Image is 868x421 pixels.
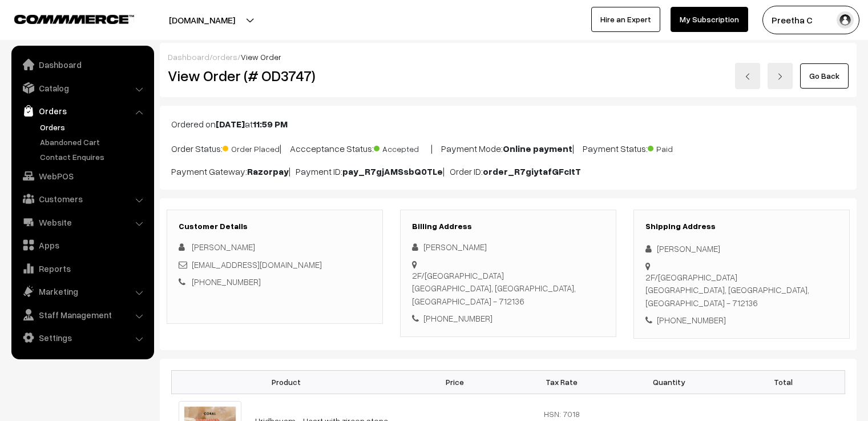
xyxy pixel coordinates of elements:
a: Orders [14,101,150,121]
div: 2F/[GEOGRAPHIC_DATA] [GEOGRAPHIC_DATA], [GEOGRAPHIC_DATA], [GEOGRAPHIC_DATA] - 712136 [645,271,838,310]
b: Online payment [503,143,572,154]
span: Accepted [374,140,431,155]
a: COMMMERCE [14,11,114,25]
p: Payment Gateway: | Payment ID: | Order ID: [171,165,845,178]
p: Ordered on at [171,117,845,131]
span: Paid [648,140,705,155]
span: View Order [241,52,281,62]
span: [PERSON_NAME] [192,242,255,252]
th: Quantity [615,370,722,394]
div: / / [168,51,849,63]
div: [PHONE_NUMBER] [412,312,604,325]
h2: View Order (# OD3747) [168,67,383,85]
b: 11:59 PM [253,118,288,130]
span: Order Placed [223,140,280,155]
p: Order Status: | Accceptance Status: | Payment Mode: | Payment Status: [171,140,845,155]
img: right-arrow.png [777,73,784,80]
button: Preetha C [762,6,859,34]
a: orders [212,52,237,62]
div: [PERSON_NAME] [412,240,604,254]
button: [DOMAIN_NAME] [129,6,275,34]
th: Tax Rate [508,370,615,394]
a: [PHONE_NUMBER] [192,276,261,287]
a: Go Back [800,63,849,89]
a: [EMAIL_ADDRESS][DOMAIN_NAME] [192,259,322,270]
a: Abandoned Cart [37,136,150,148]
b: Razorpay [247,166,289,177]
h3: Customer Details [179,222,371,231]
th: Price [401,370,508,394]
img: left-arrow.png [744,73,751,80]
a: Dashboard [168,52,209,62]
div: [PHONE_NUMBER] [645,314,838,327]
th: Product [172,370,401,394]
a: Staff Management [14,304,150,325]
b: order_R7giytafGFcItT [483,166,581,177]
h3: Shipping Address [645,222,838,231]
a: Reports [14,258,150,279]
a: Marketing [14,281,150,302]
a: Dashboard [14,54,150,75]
th: Total [722,370,845,394]
a: Apps [14,235,150,255]
a: WebPOS [14,166,150,186]
a: Orders [37,121,150,133]
a: Website [14,212,150,232]
b: [DATE] [216,118,245,130]
img: COMMMERCE [14,15,134,23]
div: 2F/[GEOGRAPHIC_DATA] [GEOGRAPHIC_DATA], [GEOGRAPHIC_DATA], [GEOGRAPHIC_DATA] - 712136 [412,269,604,308]
img: user [837,11,854,29]
a: Settings [14,327,150,348]
a: Catalog [14,78,150,98]
a: My Subscription [671,7,748,32]
h3: Billing Address [412,222,604,231]
div: [PERSON_NAME] [645,242,838,255]
a: Hire an Expert [591,7,660,32]
a: Contact Enquires [37,151,150,163]
a: Customers [14,189,150,209]
b: pay_R7gjAMSsbQ0TLe [342,166,443,177]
